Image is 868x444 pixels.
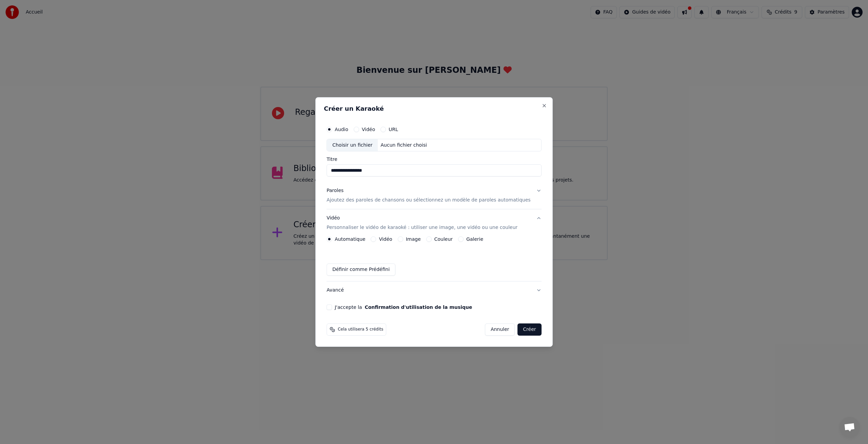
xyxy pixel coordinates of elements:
[466,237,483,241] label: Galerie
[327,197,531,204] p: Ajoutez des paroles de chansons ou sélectionnez un modèle de paroles automatiques
[434,237,453,241] label: Couleur
[335,127,348,132] label: Audio
[378,142,430,149] div: Aucun fichier choisi
[379,237,392,241] label: Vidéo
[327,224,517,231] p: Personnaliser le vidéo de karaoké : utiliser une image, une vidéo ou une couleur
[485,323,515,336] button: Annuler
[335,305,472,310] label: J'accepte la
[389,127,398,132] label: URL
[327,236,541,281] div: VidéoPersonnaliser le vidéo de karaoké : utiliser une image, une vidéo ou une couleur
[327,182,541,209] button: ParolesAjoutez des paroles de chansons ou sélectionnez un modèle de paroles automatiques
[327,210,541,237] button: VidéoPersonnaliser le vidéo de karaoké : utiliser une image, une vidéo ou une couleur
[327,139,378,151] div: Choisir un fichier
[406,237,421,241] label: Image
[365,305,472,310] button: J'accepte la
[518,323,541,336] button: Créer
[327,157,541,162] label: Titre
[324,106,544,112] h2: Créer un Karaoké
[327,263,395,276] button: Définir comme Prédéfini
[327,281,541,299] button: Avancé
[338,327,383,332] span: Cela utilisera 5 crédits
[335,237,365,241] label: Automatique
[362,127,375,132] label: Vidéo
[327,188,343,194] div: Paroles
[327,215,517,231] div: Vidéo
